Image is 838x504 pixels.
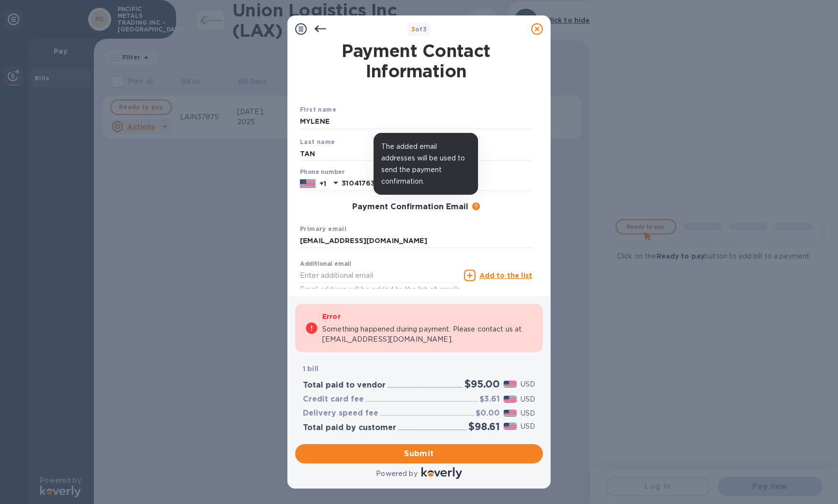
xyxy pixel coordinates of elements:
b: First name [300,106,336,113]
img: USD [504,396,517,403]
img: US [300,178,315,189]
h3: Credit card fee [303,395,364,404]
p: +1 [319,179,326,188]
h2: $98.61 [468,420,500,432]
h2: $95.00 [464,378,500,390]
h1: Payment Contact Information [300,41,532,81]
span: Submit [303,448,535,460]
p: Something happened during payment. Please contact us at [EMAIL_ADDRESS][DOMAIN_NAME]. [322,324,533,345]
h3: $3.61 [479,395,500,404]
input: Enter your last name [300,146,532,161]
b: Last name [300,138,335,145]
p: USD [521,408,535,418]
span: 3 [411,26,415,33]
p: USD [521,421,535,432]
img: USD [504,381,517,388]
h3: Total paid to vendor [303,381,386,390]
b: Primary email [300,225,346,232]
button: Submit [295,444,543,463]
u: Add to the list [479,272,532,279]
img: USD [504,410,517,417]
h3: Delivery speed fee [303,409,378,418]
p: USD [521,379,535,389]
p: Powered by [376,469,417,479]
input: Enter additional email [300,268,460,283]
input: Enter your phone number [342,176,532,191]
h3: Total paid by customer [303,423,396,432]
h3: Payment Confirmation Email [352,202,468,212]
b: of 3 [411,26,427,33]
h3: $0.00 [476,409,500,418]
img: Logo [421,467,462,479]
p: USD [521,394,535,404]
p: Email address will be added to the list of emails [300,284,460,295]
b: 1 bill [303,365,318,373]
img: USD [504,423,517,430]
input: Enter your first name [300,115,532,129]
label: Additional email [300,261,351,267]
b: Error [322,313,341,320]
input: Enter your primary name [300,234,532,248]
label: Phone number [300,170,344,175]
